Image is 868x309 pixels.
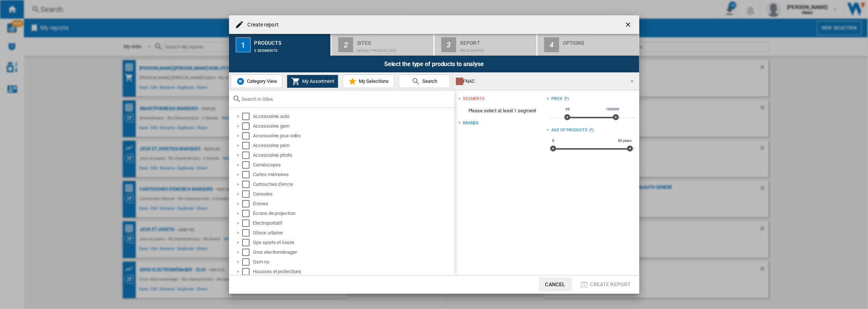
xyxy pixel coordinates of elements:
button: getI18NText('BUTTONS.CLOSE_DIALOG') [621,17,636,32]
div: FNAC [456,76,624,87]
span: Create report [590,281,631,287]
md-checkbox: Select [242,239,253,246]
div: 2 [338,37,353,52]
button: 3 Report Price Matrix [435,34,537,56]
div: Price Matrix [460,45,533,53]
span: 30 years [617,138,633,144]
div: Cartouches d'encre [253,181,453,188]
input: Search in Sites [242,96,451,102]
div: Report [460,37,533,45]
button: 2 Sites Default profile (284) [332,34,434,56]
div: Accessoires auto [253,113,453,120]
button: 4 Options [538,34,639,56]
div: Gros electroménager [253,249,453,256]
md-checkbox: Select [242,152,253,159]
div: Default profile (284) [357,45,430,53]
div: 1 [236,37,251,52]
div: Accessoires jeux vidéo [253,132,453,140]
span: My Assortment [300,78,334,84]
div: Age of products [551,127,587,133]
span: Please select at least 1 segment [458,104,546,118]
div: segments [463,96,485,102]
button: My Assortment [287,75,338,88]
div: Glisse urbaine [253,229,453,237]
div: Gps sports et loisirs [253,239,453,246]
div: Accessoires photo [253,152,453,159]
div: Drones [253,200,453,207]
md-checkbox: Select [242,190,253,198]
md-checkbox: Select [242,142,253,149]
div: Caméscopes [253,161,453,169]
md-checkbox: Select [242,161,253,169]
span: 0€ [564,106,571,112]
md-checkbox: Select [242,210,253,217]
span: Search [420,78,437,84]
div: Electroportatif [253,219,453,227]
div: 4 [544,37,559,52]
span: Category View [245,78,277,84]
div: Options [563,37,636,45]
button: Create report [578,278,633,291]
div: Accessoires pem [253,142,453,149]
ng-md-icon: getI18NText('BUTTONS.CLOSE_DIALOG') [624,21,633,30]
button: My Selections [343,75,394,88]
button: 1 Products 0 segments [229,34,332,56]
md-checkbox: Select [242,229,253,237]
span: 10000€ [605,106,620,112]
button: Category View [231,75,282,88]
md-checkbox: Select [242,219,253,227]
span: 0 [551,138,555,144]
div: Accessoires gem [253,122,453,130]
div: Ecrans de projection [253,210,453,217]
button: Cancel [539,278,572,291]
div: 3 [441,37,456,52]
div: Brands [463,120,479,126]
div: Housses et protections [253,268,453,275]
button: Search [399,75,450,88]
md-checkbox: Select [242,113,253,120]
div: Products [254,37,328,45]
div: Consoles [253,190,453,198]
div: Gsm nu [253,258,453,266]
md-checkbox: Select [242,258,253,266]
div: Select the type of products to analyse [229,56,639,72]
md-checkbox: Select [242,268,253,275]
img: wiser-icon-blue.png [236,77,245,86]
div: Price [551,96,563,102]
md-checkbox: Select [242,122,253,130]
div: Sites [357,37,430,45]
md-checkbox: Select [242,200,253,207]
span: My Selections [357,78,389,84]
md-checkbox: Select [242,171,253,178]
md-checkbox: Select [242,181,253,188]
md-checkbox: Select [242,249,253,256]
h4: Create report [244,21,279,29]
md-checkbox: Select [242,132,253,140]
div: 0 segments [254,45,328,53]
div: Cartes mémoires [253,171,453,178]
